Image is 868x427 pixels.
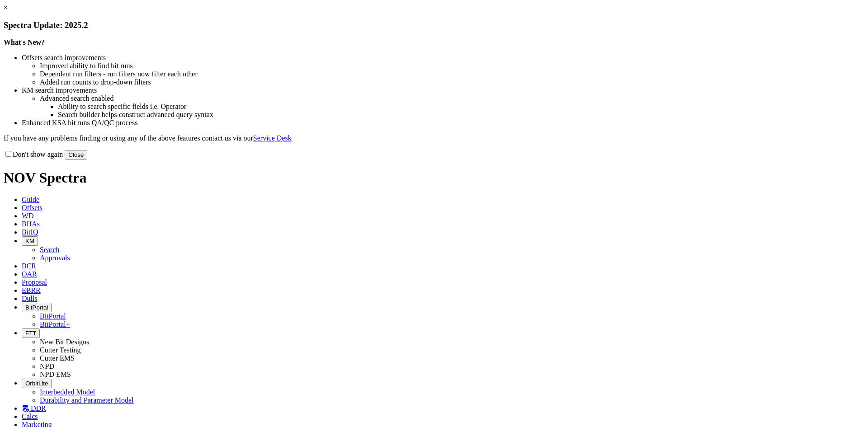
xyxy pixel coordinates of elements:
a: Service Desk [253,134,292,142]
span: Dulls [22,295,38,302]
span: Offsets [22,204,42,211]
span: Guide [22,196,39,203]
a: Search [40,246,60,253]
span: Proposal [22,278,47,286]
span: OrbitLite [25,380,48,387]
li: Search builder helps construct advanced query syntax [58,111,864,119]
span: Calcs [22,413,38,420]
li: Ability to search specific fields i.e. Operator [58,103,864,111]
span: BHAs [22,220,40,228]
span: OAR [22,270,37,278]
a: × [4,4,8,11]
h1: NOV Spectra [4,169,864,186]
li: Advanced search enabled [40,94,864,103]
a: BitPortal+ [40,320,70,328]
h3: Spectra Update: 2025.2 [4,20,864,30]
strong: What's New? [4,38,45,46]
p: If you have any problems finding or using any of the above features contact us via our [4,134,864,142]
span: BitPortal [25,304,48,311]
a: Durability and Parameter Model [40,396,134,404]
span: FTT [25,330,36,337]
span: KM [25,238,34,244]
span: EBRR [22,286,41,294]
li: KM search improvements [22,86,864,94]
a: Approvals [40,254,70,262]
li: Dependent run filters - run filters now filter each other [40,70,864,78]
button: Close [65,150,87,160]
span: DDR [31,404,46,412]
a: NPD [40,362,54,370]
li: Offsets search improvements [22,54,864,62]
span: BCR [22,262,36,270]
span: BitIQ [22,228,38,236]
a: Cutter Testing [40,346,81,354]
a: Interbedded Model [40,388,95,396]
input: Don't show again [5,151,11,157]
a: NPD EMS [40,371,71,378]
a: New Bit Designs [40,338,89,346]
li: Improved ability to find bit runs [40,62,864,70]
span: WD [22,212,34,220]
label: Don't show again [4,150,63,158]
li: Added run counts to drop-down filters [40,78,864,86]
li: Enhanced KSA bit runs QA/QC process [22,119,864,127]
a: BitPortal [40,312,66,320]
a: Cutter EMS [40,354,75,362]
